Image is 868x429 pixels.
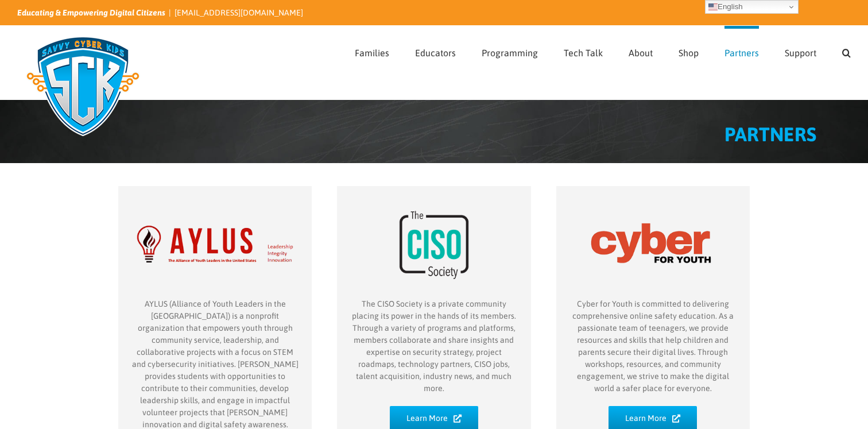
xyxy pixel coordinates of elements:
a: Search [842,26,851,76]
span: Programming [482,48,538,57]
i: Educating & Empowering Digital Citizens [17,8,165,17]
a: [EMAIL_ADDRESS][DOMAIN_NAME] [175,8,303,17]
span: PARTNERS [724,123,816,145]
nav: Main Menu [355,26,851,76]
span: Learn More [625,413,666,423]
img: AYLUS [130,192,300,299]
span: Learn More [406,413,448,423]
span: Families [355,48,389,57]
img: The CISO Society [348,192,519,299]
a: Educators [415,26,456,76]
a: About [629,26,653,76]
span: Support [785,48,816,57]
img: en [708,2,718,11]
span: Shop [679,48,699,57]
a: Programming [482,26,538,76]
a: partner-CISO-Society [348,191,519,200]
span: Educators [415,48,456,57]
a: Support [785,26,816,76]
img: Cyber for Youth [568,192,738,299]
span: Partners [724,48,759,57]
a: Partners [724,26,759,76]
a: Shop [679,26,699,76]
img: Savvy Cyber Kids Logo [17,29,149,144]
span: Tech Talk [564,48,603,57]
a: partner-Cyber-for-Youth [568,191,738,200]
a: Families [355,26,389,76]
span: About [629,48,653,57]
a: Tech Talk [564,26,603,76]
p: Cyber for Youth is committed to delivering comprehensive online safety education. As a passionate... [568,298,738,395]
p: The CISO Society is a private community placing its power in the hands of its members. Through a ... [348,298,519,395]
a: partner-Aylus [130,191,300,200]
